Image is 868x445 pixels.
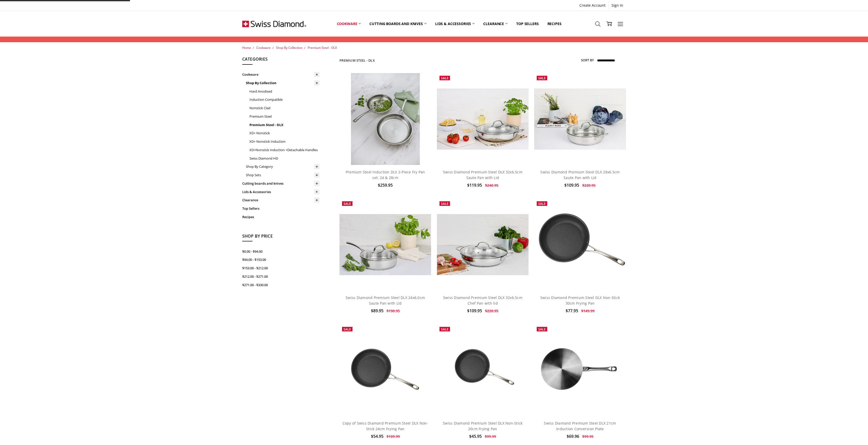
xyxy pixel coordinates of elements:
[378,182,393,188] span: $259.95
[431,12,479,35] a: Lids & Accessories
[538,76,546,80] span: Sale
[242,247,320,256] a: $0.00 - $94.00
[581,56,594,64] label: Sort By
[242,281,320,289] a: $271.00 - $330.00
[387,308,400,313] span: $190.95
[249,121,320,129] a: Premium Steel - DLX
[242,204,320,213] a: Top Sellers
[339,324,431,416] img: Copy of Swiss Diamond Premium Steel DLX Non-Stick 24cm Frying Pan
[242,70,320,79] a: Cookware
[343,421,428,431] a: Copy of Swiss Diamond Premium Steel DLX Non-Stick 24cm Frying Pan
[242,272,320,281] a: $212.00 - $271.00
[534,73,626,165] a: Swiss Diamond Premium Steel DLX 28x6.5cm Saute Pan with Lid
[577,2,608,9] a: Create Account
[242,264,320,272] a: $153.00 - $212.00
[582,434,594,439] span: $99.95
[479,12,512,35] a: Clearance
[308,46,337,50] a: Premium Steel - DLX
[538,327,546,331] span: Sale
[351,73,420,165] img: Premium steel DLX 2pc fry pan set (28 and 24cm) life style shot
[467,308,482,314] span: $109.95
[242,255,320,264] a: $94.00 - $153.00
[365,12,431,35] a: Cutting boards and knives
[242,233,320,242] h5: Shop By Price
[249,129,320,137] a: XD+ Nonstick
[242,213,320,221] a: Recipes
[339,199,431,290] a: Swiss Diamond Premium Steel DLX 24x6.0cm Saute Pan with Lid
[582,183,596,188] span: $220.95
[534,199,626,290] img: Swiss Diamond Premium Steel DLX Non-Stick 30cm Frying Pan
[249,146,320,154] a: XD+Nonstick Induction +Detachable Handles
[534,324,626,416] img: Swiss Diamond Premium Steel DLX 21cm Induction Conversion Plate
[441,76,448,80] span: Sale
[544,421,616,431] a: Swiss Diamond Premium Steel DLX 21cm Induction Conversion Plate
[276,46,302,50] a: Shop By Collection
[242,56,320,65] h5: Categories
[371,308,383,314] span: $89.95
[543,12,566,35] a: Recipes
[346,295,425,306] a: Swiss Diamond Premium Steel DLX 24x6.0cm Saute Pan with Lid
[437,214,529,275] img: Swiss Diamond Premium Steel DLX 32x6.5cm Chef Pan with lid
[246,79,320,87] a: Shop By Collection
[333,12,365,35] a: Cookware
[249,87,320,96] a: Hard Anodised
[242,11,306,37] img: Free Shipping On Every Order
[344,202,351,206] span: Sale
[242,179,320,188] a: Cutting boards and knives
[242,196,320,204] a: Clearance
[512,12,543,35] a: Top Sellers
[249,154,320,163] a: Swiss Diamond HD
[339,58,375,62] h1: Premium Steel - DLX
[437,324,529,416] img: Swiss Diamond Premium Steel DLX Non-Stick 20cm Frying Pan
[581,308,595,313] span: $149.99
[609,2,626,9] a: Sign In
[540,170,620,180] a: Swiss Diamond Premium Steel DLX 28x6.5cm Saute Pan with Lid
[246,162,320,171] a: Shop By Category
[242,46,251,50] a: Home
[443,170,522,180] a: Swiss Diamond Premium Steel DLX 32x6.5cm Saute Pan with Lid
[485,308,498,313] span: $220.95
[249,95,320,104] a: Induction Compatible
[540,295,620,306] a: Swiss Diamond Premium Steel DLX Non-Stick 30cm Frying Pan
[246,171,320,179] a: Shop Sets
[534,88,626,150] img: Swiss Diamond Premium Steel DLX 28x6.5cm Saute Pan with Lid
[249,137,320,146] a: XD+ Nonstick Induction
[344,327,351,331] span: Sale
[346,170,425,180] a: Premium Steel Induction DLX 2-Piece Fry Pan set: 24 & 28cm
[441,327,448,331] span: Sale
[564,182,579,188] span: $109.95
[437,199,529,290] a: Swiss Diamond Premium Steel DLX 32x6.5cm Chef Pan with lid
[469,433,482,439] span: $45.95
[441,202,448,206] span: Sale
[443,295,522,306] a: Swiss Diamond Premium Steel DLX 32x6.5cm Chef Pan with lid
[249,112,320,121] a: Premium Steel
[567,433,579,439] span: $69.96
[387,434,400,439] span: $109.99
[339,214,431,275] img: Swiss Diamond Premium Steel DLX 24x6.0cm Saute Pan with Lid
[467,182,482,188] span: $119.95
[538,202,546,206] span: Sale
[485,434,496,439] span: $99.99
[566,308,578,314] span: $77.95
[242,188,320,196] a: Lids & Accessories
[339,73,431,165] a: Premium steel DLX 2pc fry pan set (28 and 24cm) life style shot
[485,183,498,188] span: $240.95
[437,88,529,150] img: Swiss Diamond Premium Steel DLX 32x6.5cm Saute Pan with Lid
[443,421,522,431] a: Swiss Diamond Premium Steel DLX Non-Stick 20cm Frying Pan
[249,104,320,112] a: Nonstick Clad
[437,73,529,165] a: Swiss Diamond Premium Steel DLX 32x6.5cm Saute Pan with Lid
[371,433,383,439] span: $54.95
[256,46,271,50] a: Cookware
